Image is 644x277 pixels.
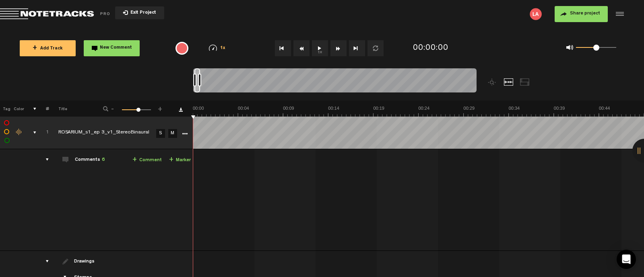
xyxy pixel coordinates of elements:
[102,158,105,162] span: 6
[175,42,188,55] div: {{ tooltip_message }}
[349,40,365,56] button: Go to end
[617,250,636,269] div: Open Intercom Messenger
[312,40,328,56] button: 1x
[13,129,25,136] div: Change the color of the waveform
[570,11,600,16] span: Share project
[49,101,92,117] th: Title
[530,8,542,20] img: letters
[33,45,37,51] span: +
[12,117,24,149] td: Change the color of the waveform
[37,101,49,117] th: #
[24,117,37,149] td: comments, stamps & drawings
[220,46,226,51] span: 1x
[37,149,49,251] td: comments
[168,129,177,138] a: M
[197,45,237,51] div: 1x
[109,105,116,110] span: -
[555,6,608,22] button: Share project
[169,157,173,163] span: +
[367,40,384,56] button: Loop
[25,129,38,137] div: comments, stamps & drawings
[75,157,105,164] div: Comments
[132,156,162,165] a: Comment
[128,11,156,15] span: Exit Project
[156,129,165,138] a: S
[181,129,188,137] a: More
[58,129,163,137] div: Click to edit the title
[33,47,63,51] span: Add Track
[12,101,24,117] th: Color
[179,108,183,112] a: Download comments
[84,40,140,56] button: New Comment
[38,156,50,164] div: comments
[20,40,76,56] button: +Add Track
[100,46,132,50] span: New Comment
[38,129,50,137] div: Click to change the order number
[330,40,347,56] button: Fast Forward
[49,117,154,149] td: Click to edit the title ROSARIUM_s1_ep 3_v1_StereoBinaural
[74,259,96,265] div: Drawings
[209,45,217,51] img: speedometer.svg
[157,105,163,110] span: +
[115,6,164,19] button: Exit Project
[413,43,448,54] div: 00:00:00
[38,257,50,265] div: drawings
[293,40,310,56] button: Rewind
[37,117,49,149] td: Click to change the order number 1
[132,157,137,163] span: +
[275,40,291,56] button: Go to beginning
[169,156,191,165] a: Marker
